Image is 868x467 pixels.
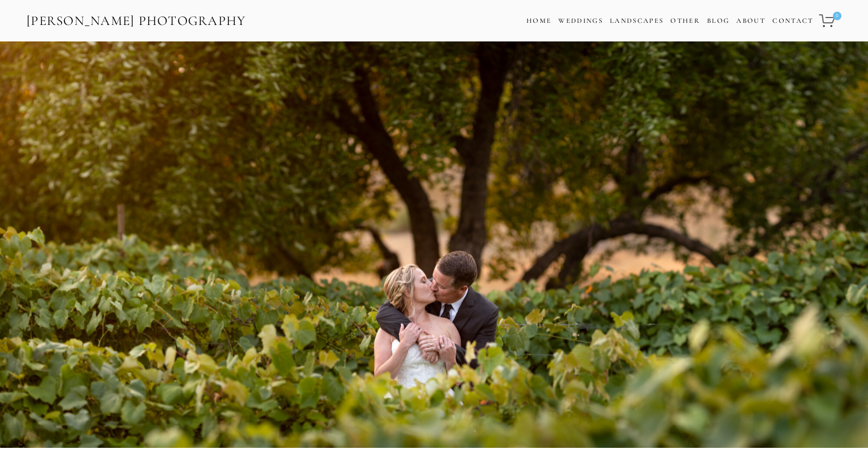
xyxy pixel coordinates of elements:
a: 0 items in cart [818,8,843,33]
a: Home [526,13,551,29]
a: [PERSON_NAME] Photography [25,9,247,33]
a: Contact [772,13,813,29]
a: Other [670,16,700,25]
span: 0 [833,12,841,20]
a: About [736,13,765,29]
a: Weddings [558,16,603,25]
a: Landscapes [610,16,663,25]
a: Blog [707,13,729,29]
